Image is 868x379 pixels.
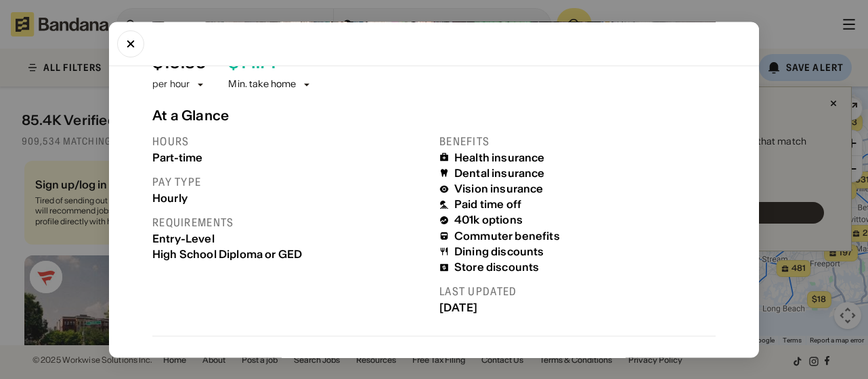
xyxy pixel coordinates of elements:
[228,53,275,73] div: $ 14.71
[152,78,190,92] div: per hour
[454,261,539,274] div: Store discounts
[152,232,429,245] div: Entry-Level
[454,230,560,243] div: Commuter benefits
[454,183,544,196] div: Vision insurance
[152,134,429,149] div: Hours
[152,192,429,205] div: Hourly
[152,107,716,124] div: At a Glance
[454,151,545,164] div: Health insurance
[454,245,544,258] div: Dining discounts
[228,78,312,92] div: Min. take home
[454,199,521,211] div: Paid time off
[117,30,144,57] button: Close
[454,214,523,227] div: 401k options
[152,151,429,164] div: Part-time
[152,53,207,73] div: $ 16.50
[439,285,716,299] div: Last updated
[152,216,429,230] div: Requirements
[152,248,429,261] div: High School Diploma or GED
[439,301,716,314] div: [DATE]
[454,167,545,180] div: Dental insurance
[439,134,716,149] div: Benefits
[152,175,429,189] div: Pay type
